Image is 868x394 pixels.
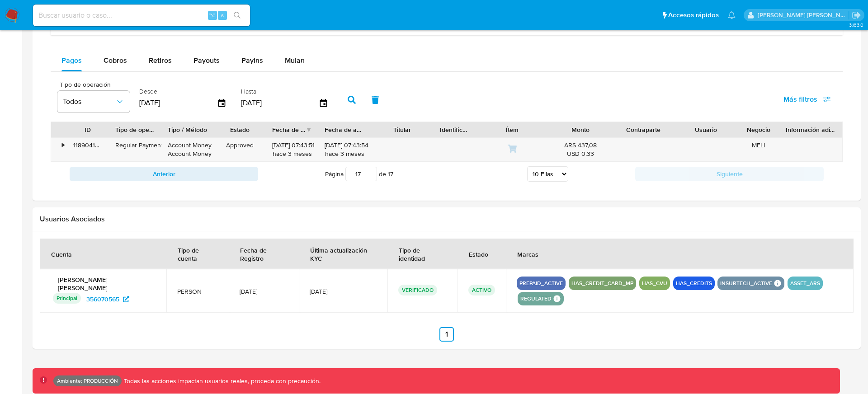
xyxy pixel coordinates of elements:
[122,377,321,385] p: Todas las acciones impactan usuarios reales, proceda con precaución.
[221,11,224,19] span: s
[728,11,736,19] a: Notificaciones
[33,9,250,21] input: Buscar usuario o caso...
[849,21,863,28] span: 3.163.0
[40,215,854,224] h2: Usuarios Asociados
[668,10,719,20] span: Accesos rápidos
[209,11,216,19] span: ⌥
[758,11,849,19] p: facundoagustin.borghi@mercadolibre.com
[852,10,861,20] a: Salir
[228,9,246,22] button: search-icon
[57,379,118,383] p: Ambiente: PRODUCCIÓN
